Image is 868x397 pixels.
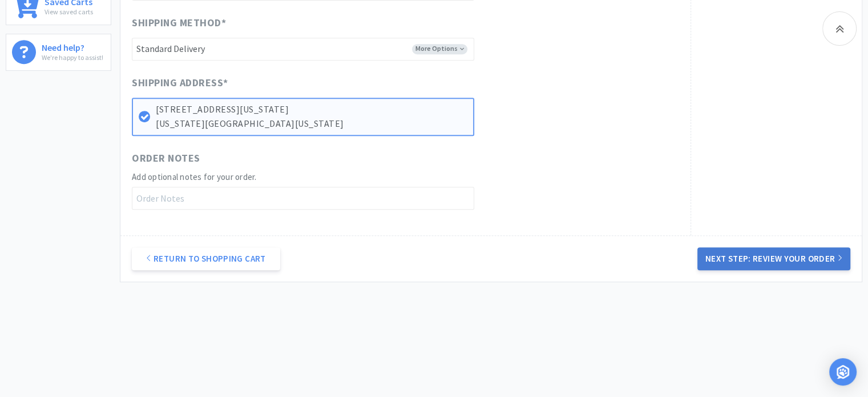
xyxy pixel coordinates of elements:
span: Add optional notes for your order. [132,171,257,182]
span: Shipping Address * [132,75,228,91]
p: [STREET_ADDRESS][US_STATE] [156,102,467,117]
div: Open Intercom Messenger [829,358,857,386]
p: [US_STATE][GEOGRAPHIC_DATA][US_STATE] [156,117,467,131]
p: View saved carts [45,6,93,17]
input: Order Notes [132,187,474,210]
span: Order Notes [132,150,200,167]
p: We're happy to assist! [42,52,103,63]
button: Next Step: Review Your Order [697,247,850,270]
a: Return to Shopping Cart [132,247,280,270]
span: Shipping Method * [132,15,226,31]
h6: Need help? [42,40,103,52]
